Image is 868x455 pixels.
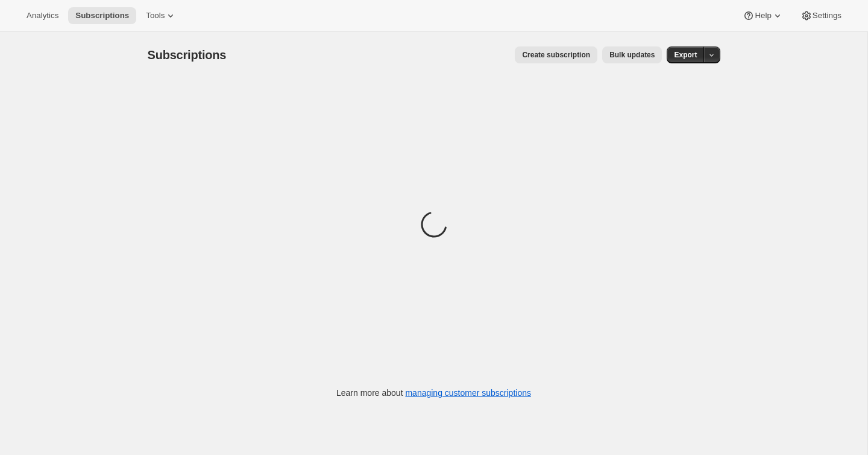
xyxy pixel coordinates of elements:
[793,7,849,24] button: Settings
[735,7,790,24] button: Help
[609,50,655,60] span: Bulk updates
[405,388,531,398] a: managing customer subscriptions
[68,7,136,24] button: Subscriptions
[755,11,771,21] span: Help
[667,46,704,63] button: Export
[75,11,129,21] span: Subscriptions
[27,11,58,21] span: Analytics
[674,50,697,60] span: Export
[336,387,531,399] p: Learn more about
[522,50,590,60] span: Create subscription
[19,7,66,24] button: Analytics
[813,11,841,21] span: Settings
[148,48,227,62] span: Subscriptions
[602,46,662,63] button: Bulk updates
[515,46,597,63] button: Create subscription
[146,11,165,21] span: Tools
[139,7,184,24] button: Tools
